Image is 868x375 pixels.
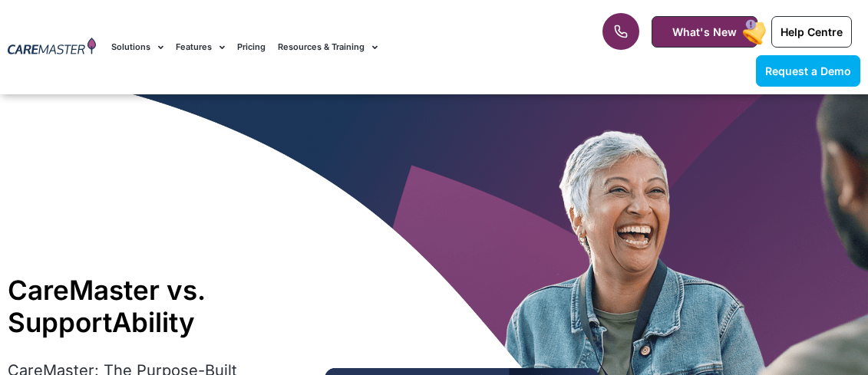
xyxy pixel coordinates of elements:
a: Resources & Training [278,21,378,73]
h1: CareMaster vs. SupportAbility [8,274,296,338]
a: Pricing [237,21,266,73]
a: What's New [652,16,757,48]
span: What's New [672,25,737,38]
nav: Menu [111,21,553,73]
span: Request a Demo [765,64,851,77]
a: Help Centre [771,16,852,48]
a: Features [176,21,225,73]
a: Solutions [111,21,163,73]
a: Request a Demo [756,55,860,87]
img: CareMaster Logo [8,38,96,57]
span: Help Centre [781,25,843,38]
